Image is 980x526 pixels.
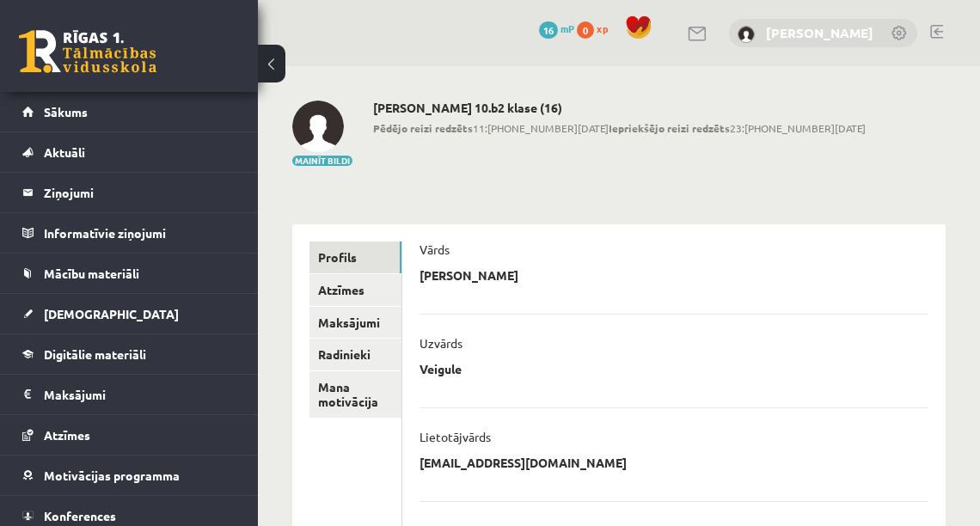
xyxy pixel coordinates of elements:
[420,361,462,376] p: Veigule
[44,306,179,321] span: [DEMOGRAPHIC_DATA]
[44,266,139,281] span: Mācību materiāli
[22,375,236,414] a: Maksājumi
[577,21,594,39] span: 0
[420,455,627,470] p: [EMAIL_ADDRESS][DOMAIN_NAME]
[420,242,450,257] p: Vārds
[292,101,344,152] img: Loreta Veigule
[44,213,236,253] legend: Informatīvie ziņojumi
[22,294,236,333] a: [DEMOGRAPHIC_DATA]
[22,254,236,293] a: Mācību materiāli
[539,21,574,35] a: 16 mP
[44,346,146,362] span: Digitālie materiāli
[44,508,116,523] span: Konferences
[44,427,90,443] span: Atzīmes
[420,429,491,444] p: Lietotājvārds
[19,30,156,73] a: Rīgas 1. Tālmācības vidusskola
[309,339,401,370] a: Radinieki
[420,267,518,283] p: [PERSON_NAME]
[22,213,236,253] a: Informatīvie ziņojumi
[22,334,236,374] a: Digitālie materiāli
[309,242,401,273] a: Profils
[22,456,236,495] a: Motivācijas programma
[44,468,180,483] span: Motivācijas programma
[22,92,236,131] a: Sākums
[560,21,574,35] span: mP
[373,120,866,136] span: 11:[PHONE_NUMBER][DATE] 23:[PHONE_NUMBER][DATE]
[597,21,608,35] span: xp
[420,335,462,351] p: Uzvārds
[309,307,401,339] a: Maksājumi
[373,121,473,135] b: Pēdējo reizi redzēts
[539,21,558,39] span: 16
[44,173,236,212] legend: Ziņojumi
[577,21,616,35] a: 0 xp
[309,274,401,306] a: Atzīmes
[44,144,85,160] span: Aktuāli
[292,156,352,166] button: Mainīt bildi
[44,104,88,119] span: Sākums
[609,121,730,135] b: Iepriekšējo reizi redzēts
[22,132,236,172] a: Aktuāli
[22,415,236,455] a: Atzīmes
[373,101,866,115] h2: [PERSON_NAME] 10.b2 klase (16)
[309,371,401,418] a: Mana motivācija
[766,24,873,41] a: [PERSON_NAME]
[738,26,755,43] img: Loreta Veigule
[22,173,236,212] a: Ziņojumi
[44,375,236,414] legend: Maksājumi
